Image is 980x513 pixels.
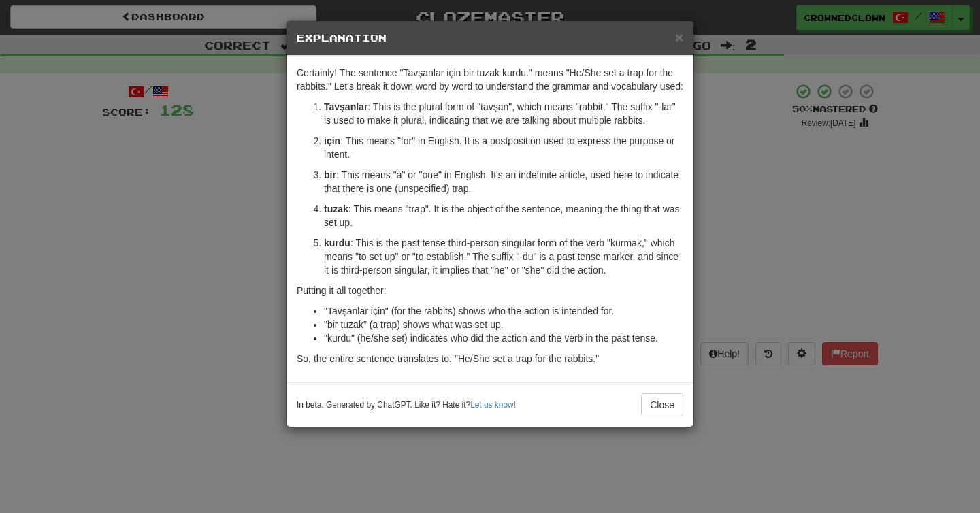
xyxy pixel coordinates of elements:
[324,331,683,345] li: "kurdu" (he/she set) indicates who did the action and the verb in the past tense.
[675,30,683,44] button: Close
[297,284,683,297] p: Putting it all together:
[324,203,348,214] strong: tuzak
[324,169,336,180] strong: bir
[324,304,683,318] li: "Tavşanlar için" (for the rabbits) shows who the action is intended for.
[324,202,683,229] p: : This means "trap". It is the object of the sentence, meaning the thing that was set up.
[324,168,683,195] p: : This means "a" or "one" in English. It's an indefinite article, used here to indicate that ther...
[324,318,683,331] li: "bir tuzak" (a trap) shows what was set up.
[297,399,516,411] small: In beta. Generated by ChatGPT. Like it? Hate it? !
[297,31,683,45] h5: Explanation
[324,135,340,146] strong: için
[324,101,367,112] strong: Tavşanlar
[324,237,350,248] strong: kurdu
[470,400,513,410] a: Let us know
[675,29,683,45] span: ×
[324,236,683,277] p: : This is the past tense third-person singular form of the verb "kurmak," which means "to set up"...
[324,134,683,161] p: : This means "for" in English. It is a postposition used to express the purpose or intent.
[297,66,683,93] p: Certainly! The sentence "Tavşanlar için bir tuzak kurdu." means "He/She set a trap for the rabbit...
[641,393,683,416] button: Close
[324,100,683,127] p: : This is the plural form of "tavşan", which means "rabbit." The suffix "-lar" is used to make it...
[297,352,683,365] p: So, the entire sentence translates to: "He/She set a trap for the rabbits."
